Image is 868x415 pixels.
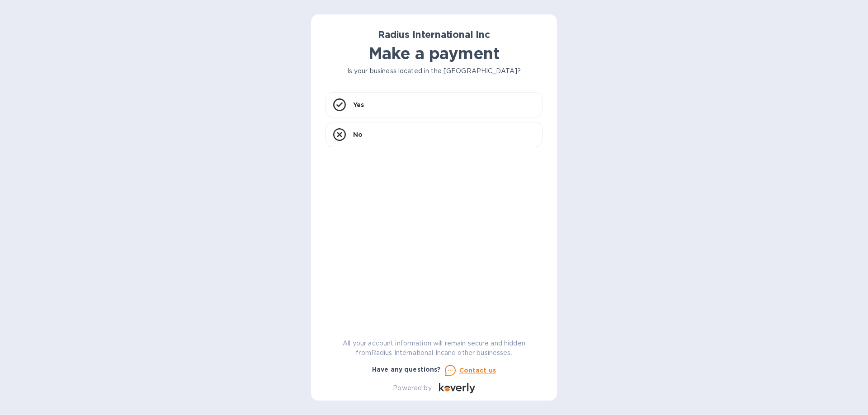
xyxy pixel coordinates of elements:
b: Radius International Inc [378,29,490,40]
p: No [353,130,363,139]
u: Contact us [459,367,496,374]
p: All your account information will remain secure and hidden from Radius International Inc and othe... [325,339,542,358]
p: Is your business located in the [GEOGRAPHIC_DATA]? [325,66,542,76]
p: Yes [353,100,364,109]
p: Powered by [393,383,431,393]
b: Have any questions? [372,366,441,373]
h1: Make a payment [325,44,542,63]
